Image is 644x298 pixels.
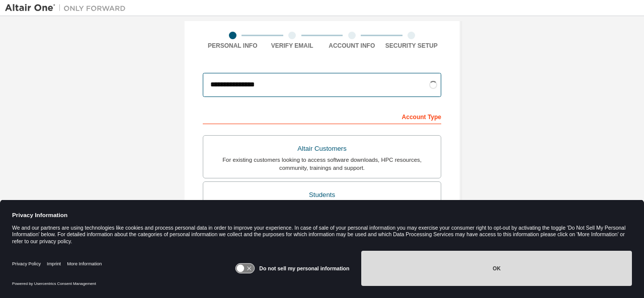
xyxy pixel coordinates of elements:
img: Altair One [5,3,131,13]
div: Account Type [203,108,441,124]
div: Verify Email [263,42,323,50]
div: Account Info [322,42,382,50]
div: Security Setup [382,42,442,50]
div: Students [209,188,435,202]
div: Personal Info [203,42,263,50]
div: For existing customers looking to access software downloads, HPC resources, community, trainings ... [209,156,435,172]
div: Altair Customers [209,142,435,156]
